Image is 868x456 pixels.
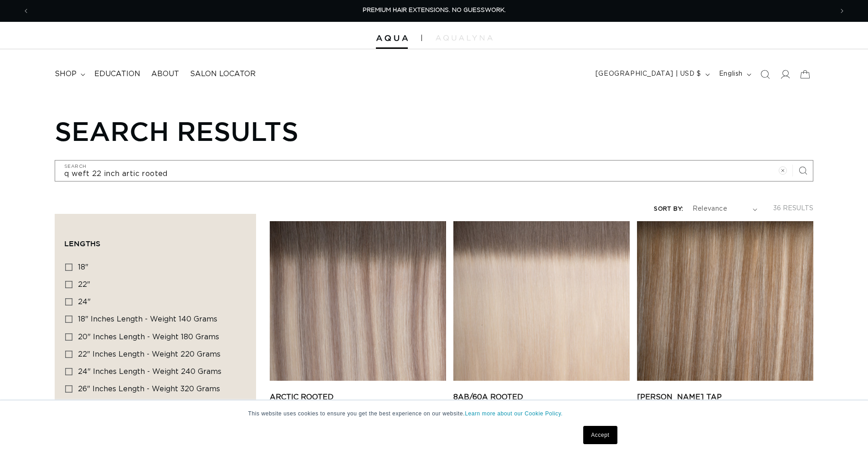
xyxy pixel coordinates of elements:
input: Search [55,161,813,181]
a: Education [89,64,146,84]
span: shop [55,69,77,79]
span: 22" [78,281,90,288]
button: English [714,66,755,83]
a: About [146,64,185,84]
span: 26" Inches length - Weight 320 grams [78,385,220,393]
span: 24" [78,298,91,306]
a: Salon Locator [185,64,261,84]
summary: shop [49,64,89,84]
span: 22" Inches length - Weight 220 grams [78,351,221,358]
a: Arctic Rooted Q Weft [270,392,446,414]
button: Clear search term [773,161,793,181]
a: Learn more about our Cookie Policy. [465,410,563,417]
a: [PERSON_NAME] Tap Q Weft [637,392,813,414]
img: Aqua Hair Extensions [376,35,408,41]
span: About [151,69,179,79]
a: 8AB/60A Rooted Q Weft [453,392,630,414]
span: Lengths [64,239,100,248]
span: 36 results [773,205,813,212]
button: Search [793,161,813,181]
summary: Search [755,64,775,84]
h1: Search results [55,115,813,146]
label: Sort by: [654,206,683,212]
span: 18" [78,264,88,271]
span: [GEOGRAPHIC_DATA] | USD $ [596,69,701,79]
span: 20" Inches length - Weight 180 grams [78,333,219,341]
span: Education [94,69,140,79]
span: English [719,69,743,79]
button: Next announcement [832,2,852,20]
button: [GEOGRAPHIC_DATA] | USD $ [590,66,714,83]
img: aqualyna.com [436,35,493,41]
span: 18" Inches length - Weight 140 grams [78,316,217,323]
span: PREMIUM HAIR EXTENSIONS. NO GUESSWORK. [363,7,506,13]
a: Accept [583,426,617,444]
summary: Lengths (0 selected) [64,223,247,256]
span: 24" Inches length - Weight 240 grams [78,368,221,375]
p: This website uses cookies to ensure you get the best experience on our website. [248,409,620,418]
span: Salon Locator [190,69,256,79]
button: Previous announcement [16,2,36,20]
